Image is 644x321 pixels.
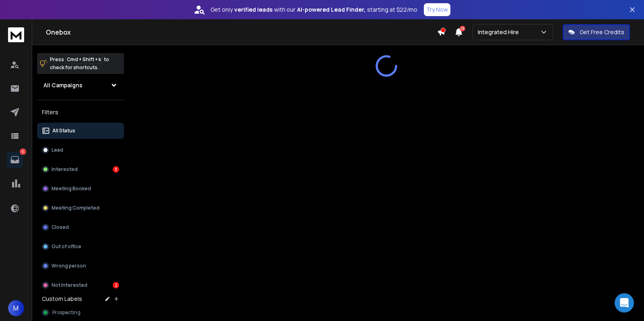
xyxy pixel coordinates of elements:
[426,6,448,14] p: Try Now
[37,107,124,118] h3: Filters
[7,152,23,168] a: 5
[37,77,124,93] button: All Campaigns
[37,258,124,274] button: Wrong person
[43,81,83,89] h1: All Campaigns
[113,166,119,173] div: 3
[37,200,124,216] button: Meeting Completed
[460,26,465,31] span: 15
[234,6,272,14] strong: verified leads
[52,282,87,288] p: Not Interested
[42,295,82,303] h3: Custom Labels
[52,263,86,269] p: Wrong person
[424,3,450,16] button: Try Now
[37,123,124,139] button: All Status
[37,161,124,177] button: Interested3
[52,309,80,316] span: Prospecting
[66,55,102,64] span: Cmd + Shift + k
[580,28,624,36] p: Get Free Credits
[8,300,24,316] button: M
[52,243,81,250] p: Out of office
[46,27,437,37] h1: Onebox
[50,56,109,72] p: Press to check for shortcuts.
[563,24,630,40] button: Get Free Credits
[113,282,119,288] div: 2
[37,305,124,321] button: Prospecting
[52,147,63,153] p: Lead
[211,6,417,14] p: Get only with our starting at $22/mo
[52,185,91,192] p: Meeting Booked
[37,219,124,235] button: Closed
[52,205,99,211] p: Meeting Completed
[297,6,365,14] strong: AI-powered Lead Finder,
[52,224,69,230] p: Closed
[37,142,124,158] button: Lead
[52,166,78,173] p: Interested
[37,277,124,293] button: Not Interested2
[615,293,634,313] div: Open Intercom Messenger
[20,148,26,155] p: 5
[37,239,124,255] button: Out of office
[478,28,522,36] p: Integrated Hire
[37,181,124,197] button: Meeting Booked
[52,128,75,134] p: All Status
[8,27,24,42] img: logo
